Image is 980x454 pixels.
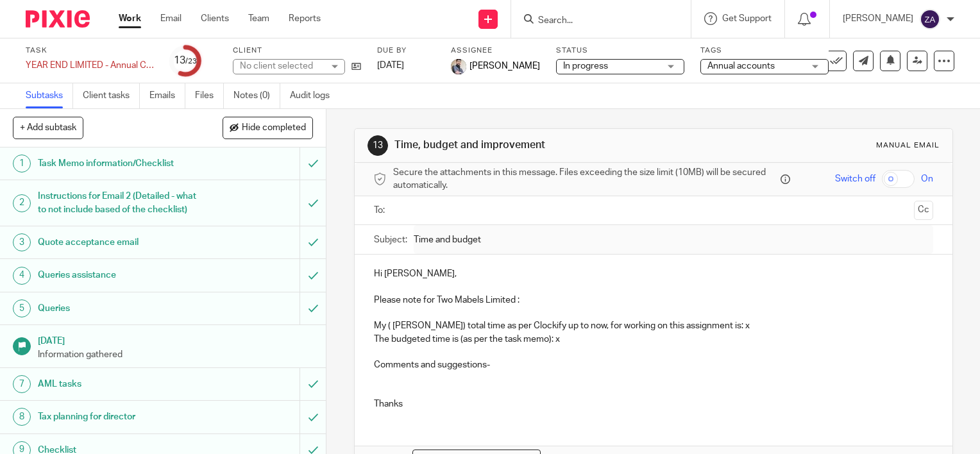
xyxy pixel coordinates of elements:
[563,62,608,71] span: In progress
[469,60,540,72] span: [PERSON_NAME]
[374,233,407,246] label: Subject:
[13,375,31,393] div: 7
[38,332,314,348] h1: [DATE]
[374,358,933,371] p: Comments and suggestions-
[26,10,90,28] img: Pixie
[38,299,204,318] h1: Queries
[13,194,31,212] div: 2
[119,12,141,25] a: Work
[38,154,204,173] h1: Task Memo information/Checklist
[393,166,777,192] span: Secure the attachments in this message. Files exceeding the size limit (10MB) will be secured aut...
[394,139,680,152] h1: Time, budget and improvement
[914,201,933,220] button: Cc
[242,123,306,133] span: Hide completed
[377,61,404,70] span: [DATE]
[201,12,229,25] a: Clients
[537,15,652,27] input: Search
[876,140,940,151] div: Manual email
[451,46,540,56] label: Assignee
[13,117,83,139] button: + Add subtask
[374,398,933,410] p: Thanks
[83,83,140,108] a: Client tasks
[289,12,321,25] a: Reports
[174,53,197,68] div: 13
[374,204,388,217] label: To:
[451,59,466,74] img: Pixie%2002.jpg
[38,348,314,361] p: Information gathered
[13,233,31,251] div: 3
[367,135,388,156] div: 13
[290,83,339,108] a: Audit logs
[13,299,31,317] div: 5
[556,46,684,56] label: Status
[374,294,933,307] p: Please note for Two Mabels Limited :
[13,267,31,285] div: 4
[38,233,204,252] h1: Quote acceptance email
[707,62,775,71] span: Annual accounts
[921,172,933,185] span: On
[700,46,829,56] label: Tags
[248,12,269,25] a: Team
[374,333,933,346] p: The budgeted time is (as per the task memo): x
[920,9,940,29] img: svg%3E
[38,187,204,219] h1: Instructions for Email 2 (Detailed - what to not include based of the checklist)
[240,60,323,72] div: No client selected
[38,407,204,426] h1: Tax planning for director
[223,117,313,139] button: Hide completed
[26,59,154,72] div: YEAR END LIMITED - Annual COMPANY accounts and CT600 return
[377,46,435,56] label: Due by
[26,83,73,108] a: Subtasks
[38,374,204,394] h1: AML tasks
[26,46,154,56] label: Task
[13,155,31,172] div: 1
[149,83,185,108] a: Emails
[233,46,361,56] label: Client
[160,12,182,25] a: Email
[722,14,772,23] span: Get Support
[185,58,197,65] small: /23
[38,265,204,285] h1: Queries assistance
[13,408,31,426] div: 8
[374,319,933,332] p: My ( [PERSON_NAME]) total time as per Clockify up to now, for working on this assignment is: x
[195,83,224,108] a: Files
[835,172,875,185] span: Switch off
[233,83,280,108] a: Notes (0)
[374,267,933,280] p: Hi [PERSON_NAME],
[843,12,913,25] p: [PERSON_NAME]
